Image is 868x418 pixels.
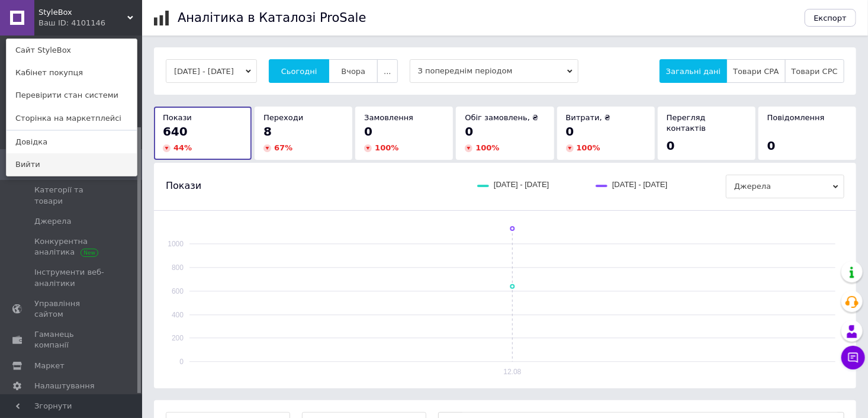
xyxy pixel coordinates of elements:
span: 0 [767,139,776,153]
button: Сьогодні [269,59,330,83]
button: Загальні дані [660,59,727,83]
span: Вчора [341,67,365,76]
text: 200 [172,334,184,342]
text: 800 [172,263,184,272]
span: 0 [566,124,574,139]
span: Інструменти веб-аналітики [34,267,110,288]
button: Вчора [329,59,378,83]
span: ... [384,67,391,76]
span: 0 [465,124,473,139]
button: Чат з покупцем [841,346,865,369]
span: 100 % [577,143,600,152]
span: Управління сайтом [34,298,110,320]
span: Товари CPC [792,67,838,76]
span: Гаманець компанії [34,329,110,351]
span: Сьогодні [281,67,317,76]
a: Сайт StyleBox [7,39,137,62]
span: Переходи [263,113,303,122]
button: ... [377,59,397,83]
span: 640 [163,124,188,139]
text: 400 [172,311,184,319]
a: Вийти [7,153,137,176]
span: Перегляд контактів [667,113,706,133]
span: 0 [667,139,675,153]
span: Обіг замовлень, ₴ [465,113,538,122]
span: 100 % [475,143,499,152]
span: 67 % [274,143,292,152]
text: 600 [172,287,184,295]
span: 0 [364,124,372,139]
text: 12.08 [504,368,522,376]
span: Маркет [34,361,65,371]
span: Експорт [814,14,847,22]
span: Витрати, ₴ [566,113,611,122]
a: Довідка [7,131,137,153]
a: Перевірити стан системи [7,84,137,107]
text: 1000 [168,240,184,248]
a: Кабінет покупця [7,62,137,84]
span: Товари CPA [733,67,779,76]
span: Покази [163,113,192,122]
button: [DATE] - [DATE] [166,59,257,83]
div: Ваш ID: 4101146 [38,18,88,28]
button: Товари CPA [726,59,785,83]
h1: Аналітика в Каталозі ProSale [178,11,366,25]
span: 100 % [375,143,398,152]
text: 0 [179,358,184,366]
span: Конкурентна аналітика [34,236,110,258]
span: Загальні дані [666,67,721,76]
span: 8 [263,124,272,139]
span: StyleBox [38,7,127,18]
span: Покази [166,179,201,192]
span: Джерела [726,175,844,198]
span: Категорії та товари [34,185,110,206]
span: Повідомлення [767,113,825,122]
span: Налаштування [34,381,95,391]
span: Джерела [34,216,71,227]
span: З попереднім періодом [410,59,578,83]
span: 44 % [173,143,192,152]
span: Замовлення [364,113,413,122]
button: Експорт [805,9,857,27]
a: Сторінка на маркетплейсі [7,107,137,130]
button: Товари CPC [785,59,844,83]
